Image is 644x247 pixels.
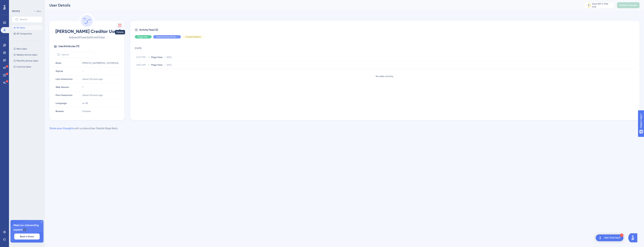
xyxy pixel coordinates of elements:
span: New Users [16,47,27,50]
span: All Users [16,26,25,29]
span: Web Session [56,86,69,89]
div: No older activity. [135,75,634,78]
span: Weekly Active Users [16,53,37,56]
input: Search [20,18,39,21]
span: New [37,10,41,13]
span: Book a Demo [20,235,34,238]
span: / [164,63,165,66]
span: Page View [138,35,149,38]
button: New Users [12,47,42,51]
span: First Interaction [56,94,72,97]
span: All Companies [16,32,32,35]
span: Page View [151,56,162,59]
button: New [32,9,42,13]
span: Need Help? [9,1,23,5]
td: [DATE] [135,42,636,53]
div: Open Get Started! checklist, remaining modules: 1 [596,234,623,241]
span: Monthly Active Users [16,59,38,62]
div: with us about User Details Page Beta . [49,126,118,131]
input: Search [62,53,92,56]
time: about 22 hours ago [82,78,103,80]
iframe: UserGuiding AI Assistant Launcher [628,232,640,243]
span: 01.07 PM [136,56,147,59]
span: Publish Changes [619,4,637,7]
span: Meet our onboarding experts 🎧 [13,223,40,232]
span: 09.54 AM [136,63,147,66]
button: Monthly Active Users [12,59,42,63]
span: # 68aea9f7ae63a09cfe5152ee [54,35,120,40]
div: 1 [620,234,623,237]
div: User Details [49,3,575,8]
div: PEOPLE [12,10,20,13]
button: Weekly Active Users [12,53,42,57]
span: [URL] [167,56,172,59]
span: Email [56,62,61,65]
time: about 22 hours ago [82,94,103,96]
div: 8 [588,4,589,7]
span: [PERSON_NAME][EMAIL_ADDRESS][PERSON_NAME][DOMAIN_NAME] [82,62,120,65]
button: All Companies [12,31,42,36]
span: Chrome [82,110,91,113]
button: Book a Demo [14,234,40,240]
span: Last Interaction [56,78,73,81]
div: Get Started! [604,236,620,240]
span: 1 [82,86,83,89]
span: Activity Feed (2) [139,28,158,32]
span: User Attributes ( 11 ) [58,44,79,49]
span: Page View [151,63,162,66]
button: All Users [12,25,42,30]
span: / [164,56,165,59]
span: Language [56,102,67,105]
span: UserGuiding Material [156,35,178,38]
span: Inactive Users [16,65,31,68]
span: [URL] [167,63,172,66]
span: [PERSON_NAME] Creditor User [54,28,120,34]
span: Custom Events [185,35,201,38]
button: Publish Changes [617,2,640,8]
span: - [82,70,83,73]
span: sv-SE [82,102,88,105]
img: launcher-image-alternative-text [598,236,602,240]
button: Inactive Users [12,65,42,69]
span: Browser [56,110,64,113]
div: days left in free trial [592,2,613,8]
a: Share your thoughts [49,127,74,130]
span: Signup [56,70,63,73]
